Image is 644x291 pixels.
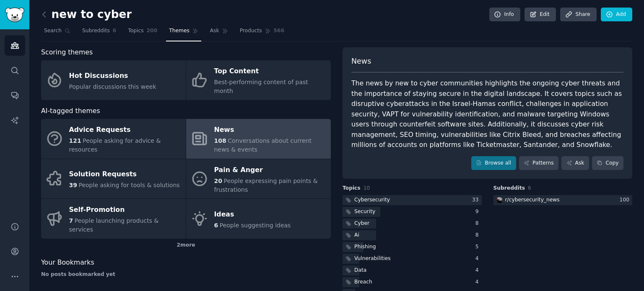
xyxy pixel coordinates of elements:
[592,156,623,170] button: Copy
[214,222,218,229] span: 6
[214,124,327,137] div: News
[354,267,366,274] div: Data
[475,255,482,263] div: 4
[41,159,186,199] a: Solution Requests39People asking for tools & solutions
[343,277,482,288] a: Breach4
[343,230,482,241] a: Ai8
[214,178,318,193] span: People expressing pain points & frustrations
[69,203,182,217] div: Self-Promotion
[41,106,100,116] span: AI-tagged themes
[475,243,482,251] div: 5
[620,196,632,204] div: 100
[561,156,589,170] a: Ask
[41,271,331,278] div: No posts bookmarked yet
[78,182,179,188] span: People asking for tools & solutions
[69,168,180,181] div: Solution Requests
[525,8,556,22] a: Edit
[69,124,182,137] div: Advice Requests
[274,27,285,35] span: 566
[69,217,159,233] span: People launching products & services
[601,8,632,22] a: Add
[44,27,62,35] span: Search
[69,217,73,224] span: 7
[79,24,119,41] a: Subreddits6
[220,222,291,229] span: People suggesting ideas
[471,156,516,170] a: Browse all
[41,47,93,58] span: Scoring themes
[207,24,231,41] a: Ask
[343,265,482,276] a: Data4
[5,8,24,22] img: GummySearch logo
[69,83,156,90] span: Popular discussions this week
[41,239,331,252] div: 2 more
[475,208,482,216] div: 9
[472,196,482,204] div: 33
[69,182,77,188] span: 39
[82,27,110,35] span: Subreddits
[354,255,391,263] div: Vulnerabilities
[147,27,158,35] span: 200
[351,78,623,150] div: The news by new to cyber communities highlights the ongoing cyber threats and the importance of s...
[214,208,291,221] div: Ideas
[128,27,143,35] span: Topics
[169,27,190,35] span: Themes
[214,137,312,153] span: Conversations about current news & events
[237,24,287,41] a: Products566
[214,137,226,144] span: 108
[496,197,502,203] img: cybersecurity_news
[354,243,376,251] div: Phishing
[493,185,525,192] span: Subreddits
[354,278,372,286] div: Breach
[475,232,482,239] div: 8
[519,156,558,170] a: Patterns
[125,24,160,41] a: Topics200
[505,196,560,204] div: r/ cybersecurity_news
[354,208,375,216] div: Security
[69,137,161,153] span: People asking for advice & resources
[41,60,186,100] a: Hot DiscussionsPopular discussions this week
[186,159,331,199] a: Pain & Anger20People expressing pain points & frustrations
[475,267,482,274] div: 4
[41,258,94,268] span: Your Bookmarks
[69,69,156,82] div: Hot Discussions
[489,8,520,22] a: Info
[343,207,482,217] a: Security9
[186,199,331,239] a: Ideas6People suggesting ideas
[343,242,482,252] a: Phishing5
[41,8,132,21] h2: new to cyber
[354,220,369,227] div: Cyber
[214,163,327,177] div: Pain & Anger
[186,119,331,159] a: News108Conversations about current news & events
[343,195,482,206] a: Cybersecurity33
[113,27,117,35] span: 6
[240,27,262,35] span: Products
[354,232,359,239] div: Ai
[351,56,371,67] span: News
[364,185,370,191] span: 10
[186,60,331,100] a: Top ContentBest-performing content of past month
[560,8,596,22] a: Share
[41,199,186,239] a: Self-Promotion7People launching products & services
[343,219,482,229] a: Cyber8
[166,24,201,41] a: Themes
[41,119,186,159] a: Advice Requests121People asking for advice & resources
[343,185,361,192] span: Topics
[214,178,222,184] span: 20
[354,196,390,204] div: Cybersecurity
[214,79,308,94] span: Best-performing content of past month
[493,195,633,206] a: cybersecurity_newsr/cybersecurity_news100
[41,24,73,41] a: Search
[214,65,327,78] div: Top Content
[528,185,531,191] span: 6
[475,278,482,286] div: 4
[210,27,219,35] span: Ask
[475,220,482,227] div: 8
[343,254,482,264] a: Vulnerabilities4
[69,137,81,144] span: 121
